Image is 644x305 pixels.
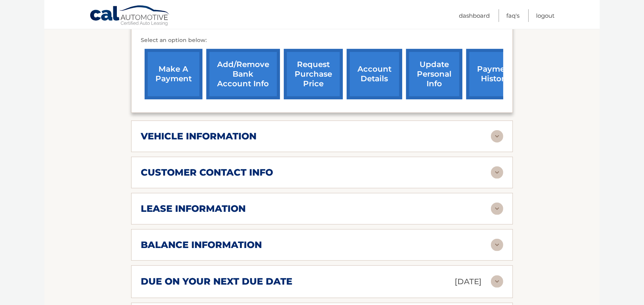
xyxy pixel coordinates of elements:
[491,239,503,251] img: accordion-rest.svg
[491,275,503,288] img: accordion-rest.svg
[141,131,256,142] h2: vehicle information
[89,5,170,27] a: Cal Automotive
[491,166,503,179] img: accordion-rest.svg
[347,49,402,99] a: account details
[206,49,280,99] a: Add/Remove bank account info
[491,130,503,142] img: accordion-rest.svg
[406,49,462,99] a: update personal info
[141,239,262,251] h2: balance information
[536,9,555,22] a: Logout
[141,203,246,215] h2: lease information
[459,9,490,22] a: Dashboard
[141,36,503,45] p: Select an option below:
[145,49,202,99] a: make a payment
[506,9,519,22] a: FAQ's
[284,49,343,99] a: request purchase price
[466,49,524,99] a: payment history
[141,167,273,178] h2: customer contact info
[491,203,503,215] img: accordion-rest.svg
[141,276,292,287] h2: due on your next due date
[455,275,482,288] p: [DATE]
